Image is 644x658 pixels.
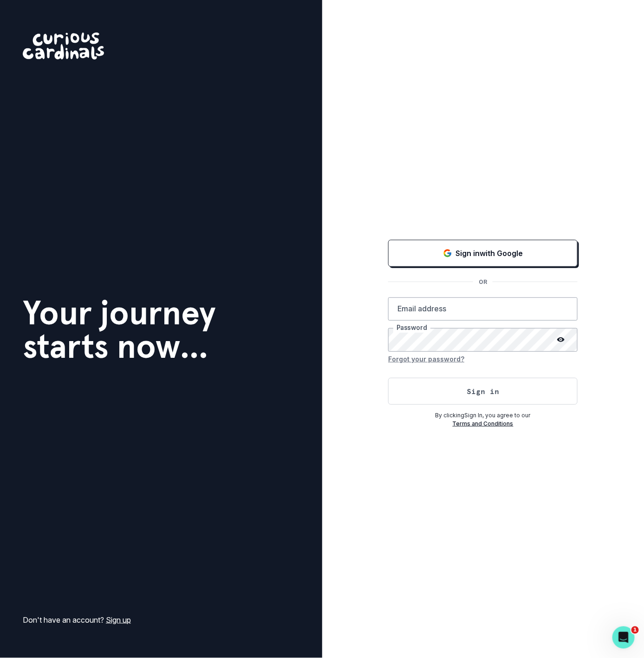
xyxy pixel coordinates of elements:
[23,614,131,625] p: Don't have an account?
[23,296,216,363] h1: Your journey starts now...
[631,626,639,634] span: 1
[388,240,578,267] button: Sign in with Google (GSuite)
[612,626,635,649] iframe: Intercom live chat
[23,33,104,59] img: Curious Cardinals Logo
[388,378,578,405] button: Sign in
[106,615,131,625] a: Sign up
[473,278,493,286] p: OR
[456,248,523,259] p: Sign in with Google
[388,352,464,367] button: Forgot your password?
[453,420,514,427] a: Terms and Conditions
[388,411,578,420] p: By clicking Sign In , you agree to our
